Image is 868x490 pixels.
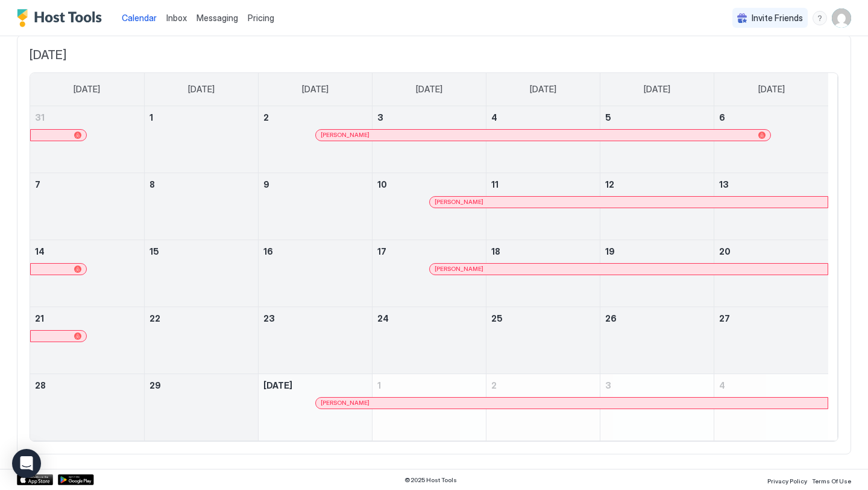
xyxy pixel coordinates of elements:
[486,374,600,396] a: October 2, 2025
[416,84,442,95] span: [DATE]
[752,13,803,24] span: Invite Friends
[719,246,731,256] span: 20
[263,313,275,323] span: 23
[486,307,600,374] td: September 25, 2025
[491,246,500,256] span: 18
[30,106,144,129] a: August 31, 2025
[258,173,372,240] td: September 9, 2025
[144,307,258,374] td: September 22, 2025
[719,179,729,189] span: 13
[197,11,238,24] a: Messaging
[122,13,157,23] span: Calendar
[714,307,828,329] a: September 27, 2025
[372,106,486,173] td: September 3, 2025
[491,179,498,189] span: 11
[435,198,483,206] span: [PERSON_NAME]
[491,112,497,122] span: 4
[30,374,144,396] a: September 28, 2025
[30,374,144,441] td: September 28, 2025
[149,179,155,189] span: 8
[74,84,100,95] span: [DATE]
[17,474,53,485] a: App Store
[758,84,785,95] span: [DATE]
[35,380,46,390] span: 28
[372,307,486,374] td: September 24, 2025
[30,173,144,196] a: September 7, 2025
[719,313,730,323] span: 27
[518,73,568,106] a: Thursday
[486,173,600,240] td: September 11, 2025
[812,474,851,486] a: Terms Of Use
[632,73,682,106] a: Friday
[486,106,600,173] td: September 4, 2025
[767,477,807,485] span: Privacy Policy
[530,84,556,95] span: [DATE]
[767,474,807,486] a: Privacy Policy
[812,477,851,485] span: Terms Of Use
[145,173,258,196] a: September 8, 2025
[149,380,161,390] span: 29
[486,240,600,307] td: September 18, 2025
[373,106,486,129] a: September 3, 2025
[600,106,714,129] a: September 5, 2025
[746,73,797,106] a: Saturday
[377,112,383,122] span: 3
[58,474,94,485] div: Google Play Store
[714,240,828,307] td: September 20, 2025
[714,106,828,173] td: September 6, 2025
[145,106,258,129] a: September 1, 2025
[605,246,615,256] span: 19
[486,374,600,441] td: October 2, 2025
[35,179,40,189] span: 7
[258,240,372,307] td: September 16, 2025
[166,13,187,23] span: Inbox
[491,313,503,323] span: 25
[373,240,486,262] a: September 17, 2025
[258,106,372,173] td: September 2, 2025
[258,307,372,374] td: September 23, 2025
[259,307,372,329] a: September 23, 2025
[248,13,274,24] span: Pricing
[714,374,828,396] a: October 4, 2025
[263,112,269,122] span: 2
[372,173,486,240] td: September 10, 2025
[259,106,372,129] a: September 2, 2025
[144,240,258,307] td: September 15, 2025
[644,84,670,95] span: [DATE]
[714,106,828,129] a: September 6, 2025
[435,198,823,206] div: [PERSON_NAME]
[435,265,483,273] span: [PERSON_NAME]
[600,106,714,173] td: September 5, 2025
[600,307,714,374] td: September 26, 2025
[30,106,144,173] td: August 31, 2025
[714,173,828,240] td: September 13, 2025
[600,240,714,307] td: September 19, 2025
[30,240,144,262] a: September 14, 2025
[600,173,714,240] td: September 12, 2025
[600,240,714,262] a: September 19, 2025
[197,13,238,23] span: Messaging
[30,307,144,374] td: September 21, 2025
[258,374,372,441] td: September 30, 2025
[714,374,828,441] td: October 4, 2025
[145,240,258,262] a: September 15, 2025
[12,449,41,478] div: Open Intercom Messenger
[486,240,600,262] a: September 18, 2025
[600,307,714,329] a: September 26, 2025
[605,179,614,189] span: 12
[813,11,827,25] div: menu
[145,374,258,396] a: September 29, 2025
[17,9,107,27] a: Host Tools Logo
[435,265,823,273] div: [PERSON_NAME]
[373,173,486,196] a: September 10, 2025
[600,173,714,196] a: September 12, 2025
[605,380,611,390] span: 3
[719,380,725,390] span: 4
[600,374,714,441] td: October 3, 2025
[144,106,258,173] td: September 1, 2025
[404,73,454,106] a: Wednesday
[377,179,387,189] span: 10
[302,84,329,95] span: [DATE]
[144,173,258,240] td: September 8, 2025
